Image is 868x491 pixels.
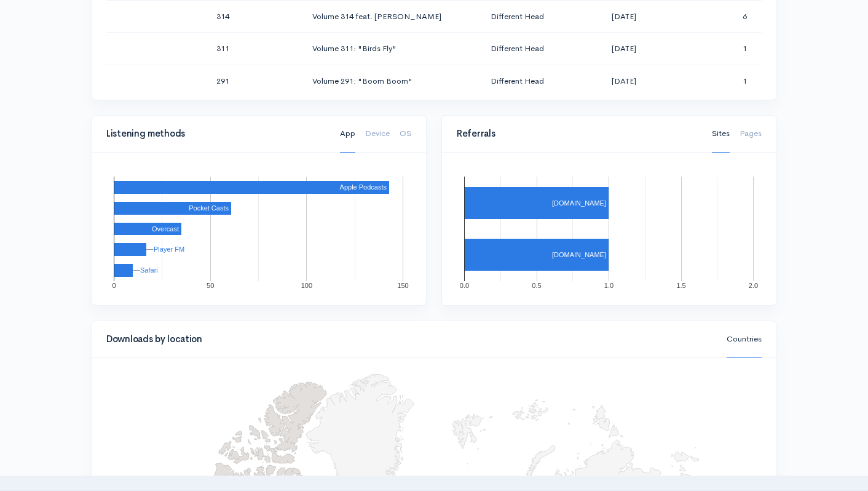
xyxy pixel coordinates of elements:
a: Countries [727,321,762,358]
td: 1 [677,33,762,65]
text: Apple Podcasts [340,183,387,191]
a: Device [365,115,390,153]
a: App [340,115,355,153]
td: 1 [677,65,762,97]
a: OS [400,115,411,153]
h4: Referrals [457,129,697,139]
svg: A chart. [457,167,762,290]
svg: A chart. [106,167,411,290]
text: Safari [140,266,158,274]
text: 150 [397,282,408,289]
h4: Downloads by location [106,334,712,345]
td: Volume 291: "Boom Boom" [302,65,481,97]
td: Different Head [481,65,572,97]
text: 50 [207,282,214,289]
text: [DOMAIN_NAME] [552,199,606,207]
text: 1.5 [676,282,685,289]
td: 311 [207,33,302,65]
text: [DOMAIN_NAME] [552,251,606,258]
text: 0 [112,282,116,289]
a: Pages [740,115,762,153]
text: 100 [301,282,312,289]
text: 0.5 [532,282,541,289]
td: Volume 311: "Birds Fly" [302,33,481,65]
text: Pocket Casts [189,204,229,212]
h4: Listening methods [106,129,325,139]
text: Overcast [152,225,179,233]
text: 0.0 [460,282,469,289]
a: Sites [712,115,730,153]
text: 2.0 [749,282,758,289]
td: [DATE] [572,65,677,97]
text: Player FM [154,245,184,253]
text: 1.0 [604,282,614,289]
td: 291 [207,65,302,97]
td: [DATE] [572,33,677,65]
td: Different Head [481,33,572,65]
